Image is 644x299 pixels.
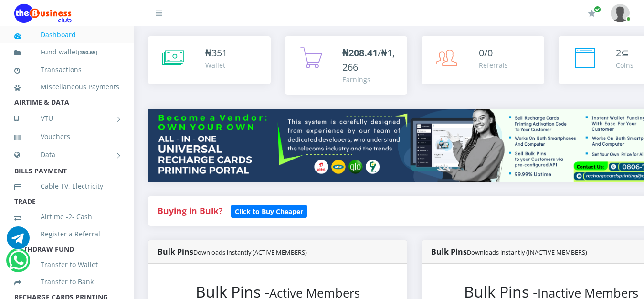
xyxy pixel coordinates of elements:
[205,46,227,60] div: ₦
[193,248,307,256] small: Downloads instantly (ACTIVE MEMBERS)
[14,126,119,148] a: Vouchers
[14,223,119,245] a: Register a Referral
[78,49,97,56] small: [ ]
[479,46,493,59] span: 0/0
[616,46,633,60] div: ⊆
[14,41,119,64] a: Fund wallet[350.65]
[148,36,271,84] a: ₦351 Wallet
[235,207,303,216] b: Click to Buy Cheaper
[594,6,601,13] span: Renew/Upgrade Subscription
[616,60,633,70] div: Coins
[205,60,227,70] div: Wallet
[7,234,30,249] a: Chat for support
[158,205,222,216] strong: Buying in Bulk?
[14,76,119,98] a: Miscellaneous Payments
[342,75,398,85] div: Earnings
[342,46,395,74] span: /₦1,266
[158,246,307,257] strong: Bulk Pins
[231,205,307,216] a: Click to Buy Cheaper
[14,4,72,23] img: Logo
[80,49,95,56] b: 350.65
[14,271,119,293] a: Transfer to Bank
[14,59,119,81] a: Transactions
[431,246,587,257] strong: Bulk Pins
[14,143,119,167] a: Data
[422,36,544,84] a: 0/0 Referrals
[9,256,28,272] a: Chat for support
[14,206,119,228] a: Airtime -2- Cash
[467,248,587,256] small: Downloads instantly (INACTIVE MEMBERS)
[14,107,119,130] a: VTU
[285,36,408,95] a: ₦208.41/₦1,266 Earnings
[588,10,595,17] i: Renew/Upgrade Subscription
[611,4,630,22] img: User
[342,46,378,59] b: ₦208.41
[14,175,119,197] a: Cable TV, Electricity
[616,46,621,59] span: 2
[211,46,227,59] span: 351
[479,60,508,70] div: Referrals
[14,254,119,276] a: Transfer to Wallet
[14,24,119,46] a: Dashboard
